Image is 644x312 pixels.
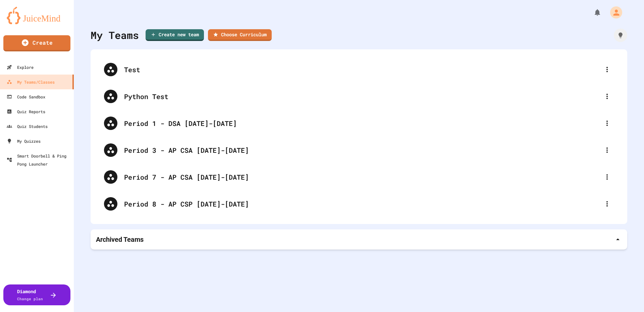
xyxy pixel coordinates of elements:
div: Period 3 - AP CSA [DATE]-[DATE] [124,145,600,155]
div: Period 7 - AP CSA [DATE]-[DATE] [97,164,621,190]
div: My Quizzes [7,137,41,145]
div: Python Test [124,91,600,101]
a: Create new team [146,29,204,41]
div: Code Sandbox [7,93,45,101]
div: Test [124,64,600,75]
a: Choose Curriculum [208,29,272,41]
div: My Teams [91,28,139,43]
iframe: chat widget [616,285,637,305]
div: My Account [603,5,624,20]
div: Quiz Reports [7,107,45,116]
div: Quiz Students [7,122,48,130]
div: Smart Doorbell & Ping Pong Launcher [7,152,71,168]
img: logo-orange.svg [7,7,67,24]
div: Period 8 - AP CSP [DATE]-[DATE] [124,199,600,209]
div: My Notifications [581,7,603,18]
div: Period 1 - DSA [DATE]-[DATE] [97,110,621,137]
div: Test [97,56,621,83]
div: Python Test [97,83,621,110]
div: Period 7 - AP CSA [DATE]-[DATE] [124,172,600,182]
div: Diamond [17,288,43,302]
div: How it works [614,29,627,42]
iframe: chat widget [588,256,637,284]
button: DiamondChange plan [3,284,70,305]
div: My Teams/Classes [7,78,55,86]
div: Period 8 - AP CSP [DATE]-[DATE] [97,190,621,217]
div: Period 1 - DSA [DATE]-[DATE] [124,118,600,128]
a: Create [3,35,70,51]
span: Change plan [17,296,43,301]
div: Explore [7,63,34,71]
div: Period 3 - AP CSA [DATE]-[DATE] [97,137,621,164]
p: Archived Teams [96,235,144,244]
